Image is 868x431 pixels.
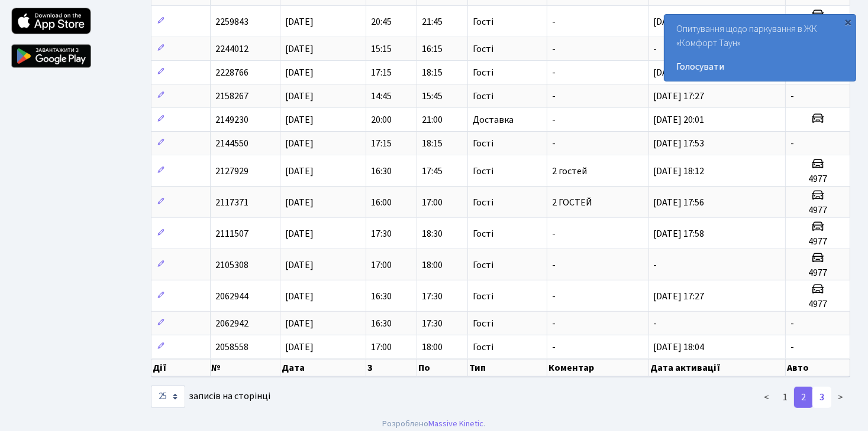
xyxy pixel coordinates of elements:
[151,359,211,377] th: Дії
[473,139,493,148] span: Гості
[215,15,249,28] span: 2259843
[215,113,249,126] span: 2149230
[371,196,392,209] span: 16:00
[285,196,314,209] span: [DATE]
[654,165,705,178] span: [DATE] 18:12
[371,113,392,126] span: 20:00
[831,387,850,408] a: >
[468,359,547,377] th: Тип
[473,166,493,176] span: Гості
[371,90,392,103] span: 14:45
[371,341,392,354] span: 17:00
[552,15,556,28] span: -
[473,319,493,328] span: Гості
[285,341,314,354] span: [DATE]
[790,236,845,247] h5: 4977
[215,165,249,178] span: 2127929
[473,198,493,207] span: Гості
[552,341,556,354] span: -
[285,90,314,103] span: [DATE]
[552,196,592,209] span: 2 ГОСТЕЙ
[285,43,314,55] span: [DATE]
[422,259,443,272] span: 18:00
[422,66,443,79] span: 18:15
[422,196,443,209] span: 17:00
[285,137,314,150] span: [DATE]
[654,66,705,79] span: [DATE] 18:09
[757,387,776,408] a: <
[215,43,249,55] span: 2244012
[422,137,443,150] span: 18:15
[473,292,493,301] span: Гості
[151,386,185,408] select: записів на сторінці
[654,15,705,28] span: [DATE] 22:01
[473,229,493,239] span: Гості
[676,60,844,74] a: Голосувати
[654,227,705,240] span: [DATE] 17:58
[473,115,514,125] span: Доставка
[285,317,314,330] span: [DATE]
[552,113,556,126] span: -
[285,290,314,303] span: [DATE]
[552,66,556,79] span: -
[151,386,270,408] label: записів на сторінці
[654,90,705,103] span: [DATE] 17:27
[473,17,493,27] span: Гості
[473,68,493,77] span: Гості
[422,341,443,354] span: 18:00
[664,15,856,81] div: Опитування щодо паркування в ЖК «Комфорт Таун»
[371,165,392,178] span: 16:30
[285,259,314,272] span: [DATE]
[215,341,249,354] span: 2058558
[794,387,813,408] a: 2
[790,299,845,310] h5: 4977
[285,165,314,178] span: [DATE]
[473,260,493,270] span: Гості
[371,15,392,28] span: 20:45
[654,196,705,209] span: [DATE] 17:56
[422,113,443,126] span: 21:00
[422,165,443,178] span: 17:45
[473,44,493,54] span: Гості
[786,359,850,377] th: Авто
[654,259,657,272] span: -
[371,227,392,240] span: 17:30
[552,43,556,55] span: -
[790,174,845,185] h5: 4977
[285,113,314,126] span: [DATE]
[371,137,392,150] span: 17:15
[417,359,468,377] th: По
[552,317,556,330] span: -
[790,317,794,330] span: -
[215,259,249,272] span: 2105308
[422,43,443,55] span: 16:15
[422,227,443,240] span: 18:30
[215,317,249,330] span: 2062942
[422,290,443,303] span: 17:30
[371,317,392,330] span: 16:30
[547,359,649,377] th: Коментар
[422,15,443,28] span: 21:45
[843,16,854,28] div: ×
[371,66,392,79] span: 17:15
[552,137,556,150] span: -
[366,359,417,377] th: З
[790,205,845,216] h5: 4977
[422,317,443,330] span: 17:30
[280,359,366,377] th: Дата
[215,66,249,79] span: 2228766
[211,359,281,377] th: №
[654,137,705,150] span: [DATE] 17:53
[215,90,249,103] span: 2158267
[654,290,705,303] span: [DATE] 17:27
[552,227,556,240] span: -
[429,417,484,430] a: Massive Kinetic
[552,165,587,178] span: 2 гостей
[371,290,392,303] span: 16:30
[654,43,657,55] span: -
[776,387,795,408] a: 1
[812,387,831,408] a: 3
[790,267,845,279] h5: 4977
[215,290,249,303] span: 2062944
[285,227,314,240] span: [DATE]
